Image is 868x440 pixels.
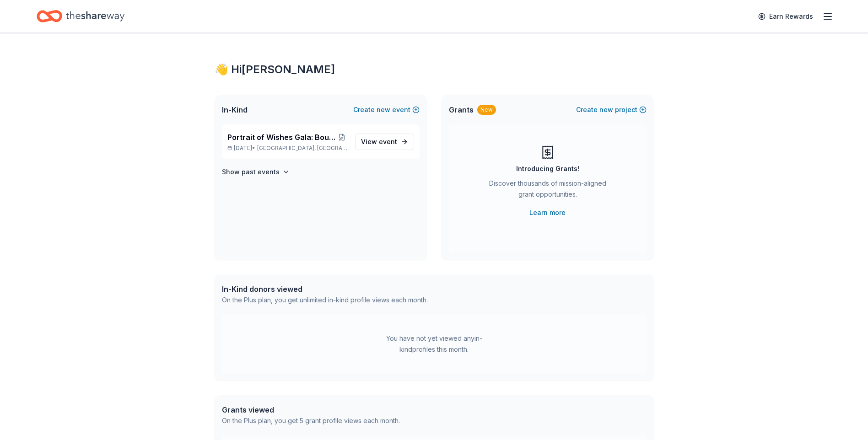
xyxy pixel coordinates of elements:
div: On the Plus plan, you get unlimited in-kind profile views each month. [222,295,428,306]
a: Home [37,5,124,27]
a: Earn Rewards [753,8,819,25]
span: Portrait of Wishes Gala: Bourbon, Bling & Bowties [227,132,336,143]
span: new [377,104,390,115]
button: Createnewproject [576,104,647,115]
div: Discover thousands of mission-aligned grant opportunities. [485,178,610,204]
span: In-Kind [222,104,248,115]
span: View [361,136,397,147]
span: Grants [449,104,474,115]
div: 👋 Hi [PERSON_NAME] [215,62,654,77]
div: Introducing Grants! [516,163,579,174]
button: Show past events [222,166,290,177]
button: Createnewevent [353,104,420,115]
a: Learn more [529,207,566,218]
span: new [599,104,613,115]
div: You have not yet viewed any in-kind profiles this month. [377,333,491,355]
span: event [379,138,397,145]
h4: Show past events [222,166,280,177]
a: View event [355,134,414,150]
span: [GEOGRAPHIC_DATA], [GEOGRAPHIC_DATA] [257,145,347,152]
p: [DATE] • [227,145,348,152]
div: Grants viewed [222,404,400,415]
div: On the Plus plan, you get 5 grant profile views each month. [222,415,400,426]
div: New [477,105,496,115]
div: In-Kind donors viewed [222,284,428,295]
